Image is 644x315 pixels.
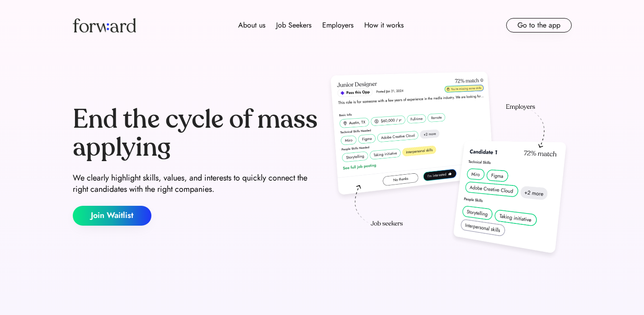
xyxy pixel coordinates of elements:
[276,20,311,31] div: Job Seekers
[326,69,572,263] img: hero-image.png
[73,206,151,226] button: Join Waitlist
[73,18,136,32] img: Forward logo
[73,106,319,161] div: End the cycle of mass applying
[322,20,353,31] div: Employers
[506,18,572,32] button: Go to the app
[73,172,319,195] div: We clearly highlight skills, values, and interests to quickly connect the right candidates with t...
[364,20,404,31] div: How it works
[238,20,265,31] div: About us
